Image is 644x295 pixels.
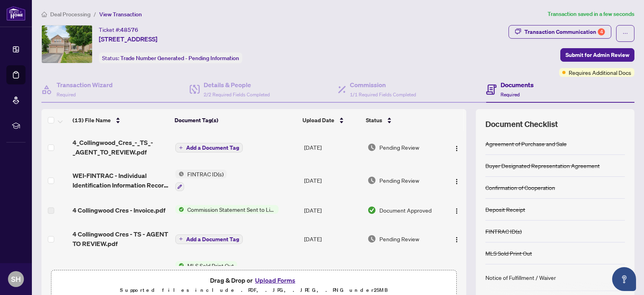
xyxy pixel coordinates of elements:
[175,205,184,214] img: Status Icon
[210,275,298,285] span: Drag & Drop or
[379,234,419,243] span: Pending Review
[175,261,184,270] img: Status Icon
[450,174,463,187] button: Logo
[548,10,634,19] article: Transaction saved in a few seconds
[184,205,279,214] span: Commission Statement Sent to Listing Brokerage
[367,143,376,152] img: Document Status
[50,11,90,18] span: Deal Processing
[509,25,611,39] button: Transaction Communication4
[565,49,629,61] span: Submit for Admin Review
[366,116,382,125] span: Status
[454,145,460,152] img: Logo
[612,267,636,291] button: Open asap
[186,145,239,150] span: Add a Document Tag
[301,255,364,289] td: [DATE]
[485,273,556,282] div: Notice of Fulfillment / Waiver
[350,80,416,90] h4: Commission
[175,143,243,152] button: Add a Document Tag
[560,48,634,62] button: Submit for Admin Review
[569,68,631,77] span: Requires Additional Docs
[301,131,364,163] td: [DATE]
[485,249,532,258] div: MLS Sold Print Out
[184,170,227,178] span: FINTRAC ID(s)
[175,143,243,153] button: Add a Document Tag
[598,28,605,35] div: 4
[175,234,243,244] button: Add a Document Tag
[56,285,452,295] p: Supported files include .PDF, .JPG, .JPEG, .PNG under 25 MB
[186,236,239,242] span: Add a Document Tag
[367,176,376,185] img: Document Status
[299,109,363,131] th: Upload Date
[175,205,279,214] button: Status IconCommission Statement Sent to Listing Brokerage
[179,237,183,241] span: plus
[73,229,169,248] span: 4 Collingwood Cres - TS - AGENT TO REVIEW.pdf
[485,119,558,130] span: Document Checklist
[99,25,138,34] div: Ticket #:
[454,236,460,243] img: Logo
[302,116,334,125] span: Upload Date
[454,178,460,185] img: Logo
[524,25,605,38] div: Transaction Communication
[204,92,270,98] span: 2/2 Required Fields Completed
[253,275,298,285] button: Upload Forms
[204,80,270,90] h4: Details & People
[99,34,157,44] span: [STREET_ADDRESS]
[99,11,142,18] span: View Transaction
[450,204,463,217] button: Logo
[120,55,239,62] span: Trade Number Generated - Pending Information
[350,92,416,98] span: 1/1 Required Fields Completed
[485,205,525,214] div: Deposit Receipt
[485,183,555,192] div: Confirmation of Cooperation
[184,261,237,270] span: MLS Sold Print Out
[41,12,47,17] span: home
[450,141,463,154] button: Logo
[485,139,567,148] div: Agreement of Purchase and Sale
[179,146,183,150] span: plus
[485,161,600,170] div: Buyer Designated Representation Agreement
[367,234,376,243] img: Document Status
[73,138,169,157] span: 4_Collingwood_Cres_-_TS_-_AGENT_TO_REVIEW.pdf
[363,109,442,131] th: Status
[57,92,76,98] span: Required
[73,171,169,190] span: WEI-FINTRAC - Individual Identification Information Record .pdf
[175,170,227,191] button: Status IconFINTRAC ID(s)
[175,261,237,283] button: Status IconMLS Sold Print Out
[301,197,364,223] td: [DATE]
[73,205,165,215] span: 4 Collingwood Cres - Invoice.pdf
[171,109,299,131] th: Document Tag(s)
[69,109,172,131] th: (13) File Name
[379,143,419,152] span: Pending Review
[301,163,364,197] td: [DATE]
[175,234,243,244] button: Add a Document Tag
[73,116,111,125] span: (13) File Name
[6,6,26,21] img: logo
[94,10,96,19] li: /
[57,80,113,90] h4: Transaction Wizard
[301,223,364,255] td: [DATE]
[11,274,21,285] span: SH
[501,92,520,98] span: Required
[622,31,628,36] span: ellipsis
[485,227,522,236] div: FINTRAC ID(s)
[501,80,534,90] h4: Documents
[379,206,432,215] span: Document Approved
[42,25,92,63] img: IMG-X12258543_1.jpg
[99,53,242,63] div: Status:
[367,206,376,215] img: Document Status
[450,232,463,245] button: Logo
[120,26,138,33] span: 48576
[454,208,460,214] img: Logo
[379,176,419,185] span: Pending Review
[175,170,184,178] img: Status Icon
